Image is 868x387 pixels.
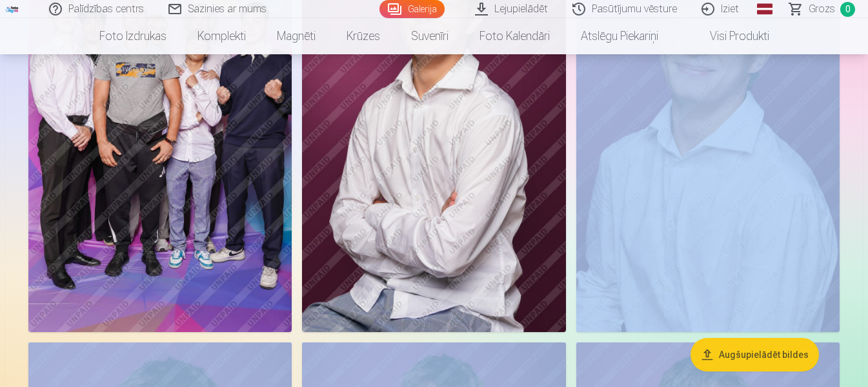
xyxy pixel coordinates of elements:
[691,338,819,371] button: Augšupielādēt bildes
[84,18,182,54] a: Foto izdrukas
[840,2,855,17] span: 0
[464,18,565,54] a: Foto kalendāri
[809,1,835,17] span: Grozs
[331,18,396,54] a: Krūzes
[182,18,261,54] a: Komplekti
[565,18,674,54] a: Atslēgu piekariņi
[261,18,331,54] a: Magnēti
[5,5,19,13] img: /fa1
[674,18,785,54] a: Visi produkti
[396,18,464,54] a: Suvenīri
